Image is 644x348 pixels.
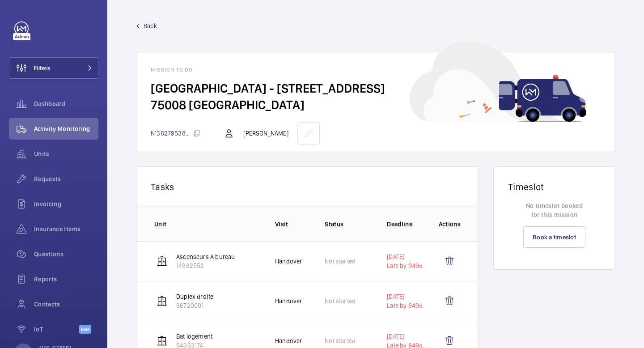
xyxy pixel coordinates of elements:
img: elevator.svg [157,335,167,346]
p: Handover [275,257,302,266]
span: Invoicing [34,199,98,208]
span: Activity Monitoring [34,124,98,133]
span: Units [34,149,98,158]
span: Beta [79,325,91,334]
span: Contacts [34,300,98,309]
span: N°38279538... [151,130,200,137]
p: Bat logement [176,332,212,341]
p: 86720001 [176,301,213,310]
p: 14382552 [176,261,235,270]
p: Not started [325,297,356,306]
p: Handover [275,297,302,306]
a: Book a timeslot [523,226,585,248]
span: Requests [34,174,98,183]
p: Visit [275,220,310,229]
span: IoT [34,325,79,334]
span: Dashboard [34,99,98,108]
p: Late by 949d. [387,261,424,270]
span: Questions [34,250,98,259]
p: Actions [439,220,461,229]
img: elevator.svg [157,256,167,267]
h2: [GEOGRAPHIC_DATA] - [STREET_ADDRESS] [151,80,601,97]
p: Unit [154,220,261,229]
img: car delivery [410,41,586,122]
p: Ascenseurs A bureau [176,252,235,261]
p: [DATE] [387,292,424,301]
p: Deadline [387,220,424,229]
p: Tasks [151,181,464,192]
p: [DATE] [387,332,424,341]
h2: 75008 [GEOGRAPHIC_DATA] [151,97,601,113]
span: Reports [34,275,98,284]
p: [PERSON_NAME] [243,129,288,138]
p: Not started [325,336,356,345]
p: No timeslot booked for this mission [508,201,601,219]
p: Duplex droite [176,292,213,301]
span: Insurance items [34,225,98,233]
p: Handover [275,336,302,345]
p: [DATE] [387,252,424,261]
button: Filters [9,57,98,79]
p: Not started [325,257,356,266]
span: Back [144,21,157,30]
h1: Mission to do [151,67,601,73]
p: Late by 949d. [387,301,424,310]
img: elevator.svg [157,296,167,306]
h1: Timeslot [508,181,601,192]
span: Filters [34,64,51,72]
p: Status [325,220,373,229]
